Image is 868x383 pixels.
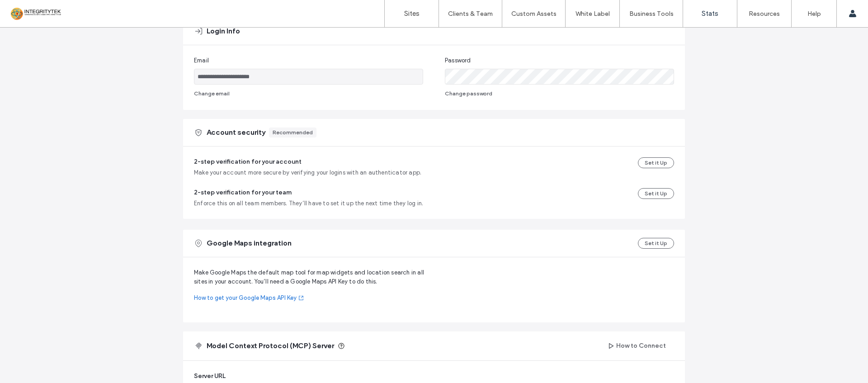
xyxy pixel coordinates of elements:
[194,88,230,99] button: Change email
[207,341,334,351] span: Model Context Protocol (MCP) Server
[807,10,821,18] label: Help
[194,293,434,303] a: How to get your Google Maps API Key
[194,158,302,165] span: 2-step verification for your account
[638,238,674,249] button: Set it Up
[194,69,423,85] input: Email
[194,372,226,381] span: Server URL
[273,128,313,137] div: Recommended
[445,56,471,65] span: Password
[21,6,39,14] span: Help
[194,168,421,177] span: Make your account more secure by verifying your logins with an authenticator app.
[194,56,209,65] span: Email
[702,9,718,18] label: Stats
[207,238,292,248] span: Google Maps integration
[194,199,423,208] span: Enforce this on all team members. They’ll have to set it up the next time they log in.
[404,9,420,18] label: Sites
[600,339,674,353] button: How to Connect
[638,188,674,199] button: Set it Up
[511,10,557,18] label: Custom Assets
[194,268,434,286] span: Make Google Maps the default map tool for map widgets and location search in all sites in your ac...
[445,88,492,99] button: Change password
[445,69,674,85] input: Password
[638,157,674,168] button: Set it Up
[629,10,674,18] label: Business Tools
[749,10,780,18] label: Resources
[448,10,493,18] label: Clients & Team
[207,128,265,137] span: Account security
[207,26,240,36] span: Login Info
[576,10,610,18] label: White Label
[194,189,292,196] span: 2-step verification for your team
